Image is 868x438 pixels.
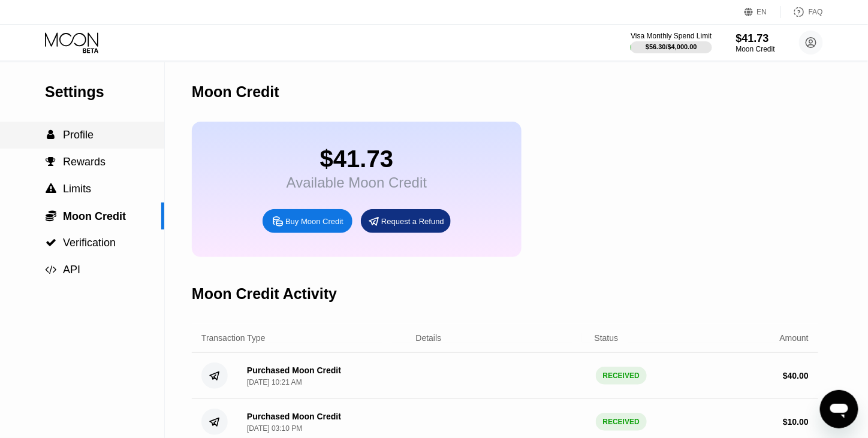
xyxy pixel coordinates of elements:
div: RECEIVED [596,413,647,431]
div: Buy Moon Credit [263,209,352,233]
div: Moon Credit Activity [192,285,337,303]
div: $56.30 / $4,000.00 [646,43,697,50]
div: Moon Credit [736,45,775,53]
div: Request a Refund [381,216,444,226]
span: Limits [63,183,91,195]
span:  [46,264,57,275]
div: FAQ [809,8,823,16]
div: Moon Credit [192,83,279,101]
div: EN [757,8,767,16]
div: $ 10.00 [783,417,809,427]
div: [DATE] 10:21 AM [247,378,302,386]
div: RECEIVED [596,367,647,385]
span: Rewards [63,156,106,168]
div: Available Moon Credit [287,174,427,191]
span:  [46,237,56,248]
div: Request a Refund [361,209,451,233]
div: Details [416,333,442,343]
div: FAQ [781,6,823,18]
div:  [45,210,57,222]
span:  [46,183,56,194]
span: API [63,264,80,276]
div: Purchased Moon Credit [247,412,341,421]
div: Visa Monthly Spend Limit$56.30/$4,000.00 [631,32,712,53]
div:  [45,264,57,275]
iframe: Button to launch messaging window [820,390,858,428]
span:  [46,210,56,222]
div: $41.73 [287,146,427,173]
div: Status [595,333,619,343]
div: $41.73Moon Credit [736,32,775,53]
div:  [45,156,57,167]
span:  [46,156,56,167]
div: Settings [45,83,164,101]
div: Buy Moon Credit [285,216,343,226]
div: Purchased Moon Credit [247,365,341,375]
div: Visa Monthly Spend Limit [631,32,712,40]
span: Verification [63,237,116,249]
div: [DATE] 03:10 PM [247,424,302,433]
div:  [45,237,57,248]
div: EN [745,6,781,18]
span: Profile [63,129,94,141]
div: Amount [780,333,809,343]
div:  [45,129,57,140]
div:  [45,183,57,194]
div: $ 40.00 [783,371,809,380]
span:  [47,129,55,140]
span: Moon Credit [63,210,126,222]
div: $41.73 [736,32,775,45]
div: Transaction Type [201,333,266,343]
